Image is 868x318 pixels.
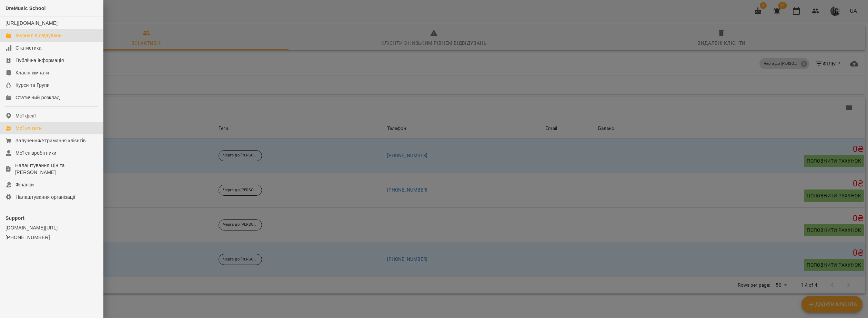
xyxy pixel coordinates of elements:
[16,57,64,64] div: Публічна інформація
[16,181,34,188] div: Фінанси
[16,125,42,132] div: Мої клієнти
[16,69,49,76] div: Класні кімнати
[15,162,98,176] div: Налаштування Цін та [PERSON_NAME]
[6,224,98,231] a: [DOMAIN_NAME][URL]
[16,82,50,89] div: Курси та Групи
[16,137,86,144] div: Залучення/Утримання клієнтів
[16,112,36,119] div: Мої філії
[16,194,75,201] div: Налаштування організації
[6,215,98,222] p: Support
[16,32,61,39] div: Журнал відвідувань
[6,234,98,241] a: [PHONE_NUMBER]
[6,6,46,11] span: DreMusic School
[6,20,58,26] a: [URL][DOMAIN_NAME]
[16,94,60,101] div: Статичний розклад
[16,150,57,156] div: Мої співробітники
[16,44,42,51] div: Статистика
